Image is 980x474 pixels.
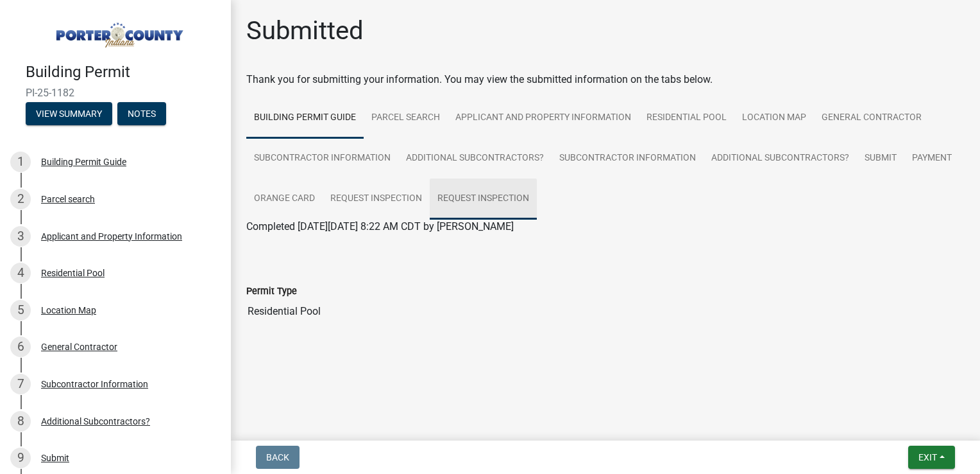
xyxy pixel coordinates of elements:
[857,138,904,179] a: Submit
[10,226,31,247] div: 3
[266,452,289,462] span: Back
[246,98,364,139] a: Building Permit Guide
[904,138,959,179] a: Payment
[639,98,734,139] a: Residential Pool
[10,374,31,394] div: 7
[704,138,857,179] a: Additional Subcontractors?
[246,287,297,296] label: Permit Type
[246,72,965,87] div: Thank you for submitting your information. You may view the submitted information on the tabs below.
[41,195,95,204] div: Parcel search
[246,138,398,179] a: Subcontractor Information
[10,448,31,468] div: 9
[41,268,105,277] div: Residential Pool
[41,453,69,462] div: Submit
[41,306,96,315] div: Location Map
[323,179,430,220] a: Request Inspection
[26,63,221,82] h4: Building Permit
[10,337,31,357] div: 6
[26,102,112,125] button: View Summary
[256,446,300,469] button: Back
[918,452,937,462] span: Exit
[41,342,117,351] div: General Contractor
[10,189,31,209] div: 2
[26,109,112,119] wm-modal-confirm: Summary
[448,98,639,139] a: Applicant and Property Information
[364,98,448,139] a: Parcel search
[430,179,537,220] a: Request Inspection
[41,232,182,241] div: Applicant and Property Information
[10,300,31,320] div: 5
[10,152,31,172] div: 1
[734,98,814,139] a: Location Map
[26,13,210,49] img: Porter County, Indiana
[246,220,514,233] span: Completed [DATE][DATE] 8:22 AM CDT by [PERSON_NAME]
[41,157,126,166] div: Building Permit Guide
[26,87,205,99] span: PI-25-1182
[908,446,955,469] button: Exit
[246,179,323,220] a: Orange Card
[10,263,31,283] div: 4
[246,15,364,46] h1: Submitted
[117,109,166,119] wm-modal-confirm: Notes
[10,411,31,432] div: 8
[814,98,929,139] a: General Contractor
[117,102,166,125] button: Notes
[41,380,148,389] div: Subcontractor Information
[41,417,150,426] div: Additional Subcontractors?
[398,138,552,179] a: Additional Subcontractors?
[552,138,704,179] a: Subcontractor Information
